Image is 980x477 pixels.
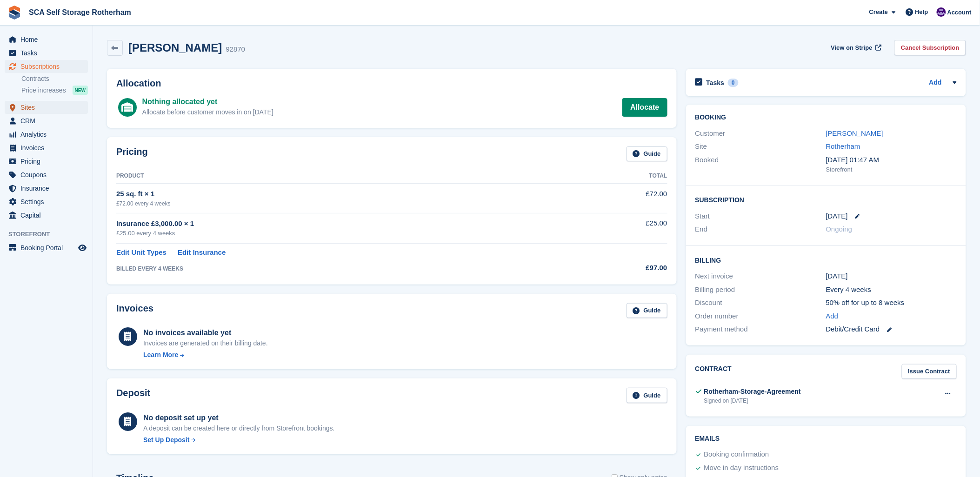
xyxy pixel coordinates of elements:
[695,211,826,222] div: Start
[695,255,957,265] h2: Billing
[695,271,826,282] div: Next invoice
[831,43,873,53] span: View on Stripe
[116,303,153,318] h2: Invoices
[627,388,667,403] a: Guide
[8,230,93,239] span: Storefront
[577,213,667,243] td: £25.00
[577,263,667,273] div: £97.00
[695,195,957,204] h2: Subscription
[20,60,76,73] span: Subscriptions
[704,397,801,405] div: Signed on [DATE]
[20,33,76,46] span: Home
[5,182,88,195] a: menu
[20,141,76,154] span: Invoices
[826,324,957,335] div: Debit/Credit Card
[143,435,335,445] a: Set Up Deposit
[178,247,226,258] a: Edit Insurance
[695,285,826,295] div: Billing period
[143,435,190,445] div: Set Up Deposit
[869,7,888,17] span: Create
[5,128,88,141] a: menu
[827,40,884,55] a: View on Stripe
[142,107,273,117] div: Allocate before customer moves in on [DATE]
[116,229,577,238] div: £25.00 every 4 weeks
[5,60,88,73] a: menu
[5,241,88,254] a: menu
[627,303,667,318] a: Guide
[826,211,848,222] time: 2025-08-16 23:00:00 UTC
[826,298,957,308] div: 50% off for up to 8 weeks
[21,85,88,95] a: Price increases NEW
[143,412,335,424] div: No deposit set up yet
[116,388,150,403] h2: Deposit
[695,224,826,235] div: End
[5,195,88,208] a: menu
[695,435,957,443] h2: Emails
[116,219,577,229] div: Insurance £3,000.00 × 1
[707,79,725,87] h2: Tasks
[5,155,88,168] a: menu
[695,141,826,152] div: Site
[116,169,577,184] th: Product
[902,364,957,379] a: Issue Contract
[577,169,667,184] th: Total
[5,114,88,127] a: menu
[728,79,739,87] div: 0
[704,463,779,474] div: Move in day instructions
[128,41,222,54] h2: [PERSON_NAME]
[695,155,826,174] div: Booked
[226,44,245,55] div: 92870
[5,33,88,46] a: menu
[20,101,76,114] span: Sites
[695,114,957,121] h2: Booking
[142,96,273,107] div: Nothing allocated yet
[826,225,853,233] span: Ongoing
[915,7,928,17] span: Help
[116,146,148,162] h2: Pricing
[5,46,88,60] a: menu
[77,242,88,253] a: Preview store
[5,168,88,181] a: menu
[20,128,76,141] span: Analytics
[695,324,826,335] div: Payment method
[894,40,966,55] a: Cancel Subscription
[73,86,88,95] div: NEW
[826,285,957,295] div: Every 4 weeks
[143,338,268,348] div: Invoices are generated on their billing date.
[826,311,839,322] a: Add
[929,78,942,88] a: Add
[577,184,667,213] td: £72.00
[704,387,801,397] div: Rotherham-Storage-Agreement
[143,350,268,360] a: Learn More
[116,199,577,208] div: £72.00 every 4 weeks
[21,74,88,83] a: Contracts
[7,6,21,20] img: stora-icon-8386f47178a22dfd0bd8f6a31ec36ba5ce8667c1dd55bd0f319d3a0aa187defe.svg
[25,5,135,20] a: SCA Self Storage Rotherham
[826,165,957,174] div: Storefront
[627,146,667,162] a: Guide
[116,265,577,273] div: BILLED EVERY 4 WEEKS
[143,424,335,433] p: A deposit can be created here or directly from Storefront bookings.
[826,271,957,282] div: [DATE]
[826,129,883,137] a: [PERSON_NAME]
[116,189,577,199] div: 25 sq. ft × 1
[20,195,76,208] span: Settings
[695,128,826,139] div: Customer
[5,209,88,222] a: menu
[826,155,957,166] div: [DATE] 01:47 AM
[937,7,946,17] img: Kelly Neesham
[20,155,76,168] span: Pricing
[20,46,76,60] span: Tasks
[947,8,972,17] span: Account
[695,298,826,308] div: Discount
[20,241,76,254] span: Booking Portal
[5,141,88,154] a: menu
[695,311,826,322] div: Order number
[143,350,178,360] div: Learn More
[116,247,167,258] a: Edit Unit Types
[20,168,76,181] span: Coupons
[695,364,732,379] h2: Contract
[826,142,860,150] a: Rotherham
[20,182,76,195] span: Insurance
[21,86,66,95] span: Price increases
